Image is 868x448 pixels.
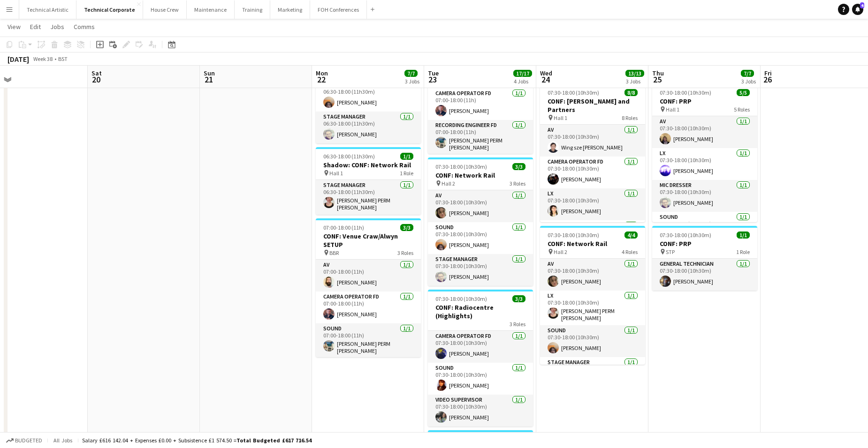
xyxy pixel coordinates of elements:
button: Training [235,0,270,19]
a: 4 [852,4,863,15]
span: 4 [860,2,864,8]
button: Marketing [270,0,310,19]
span: Budgeted [15,437,42,444]
span: Total Budgeted £617 716.54 [236,437,312,444]
a: View [4,21,24,33]
button: Maintenance [187,0,235,19]
button: Technical Corporate [76,0,143,19]
span: Comms [74,22,95,31]
span: All jobs [52,437,74,444]
div: Salary £616 142.04 + Expenses £0.00 + Subsistence £1 574.50 = [82,437,312,444]
a: Comms [70,21,99,33]
div: BST [58,55,68,62]
a: Edit [26,21,45,33]
span: Week 38 [31,55,54,62]
button: FOH Conferences [310,0,367,19]
div: [DATE] [8,54,29,64]
button: House Crew [143,0,187,19]
button: Technical Artistic [19,0,76,19]
span: View [8,22,21,31]
a: Jobs [46,21,68,33]
span: Jobs [50,22,64,31]
span: Edit [30,22,41,31]
button: Budgeted [5,435,44,446]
